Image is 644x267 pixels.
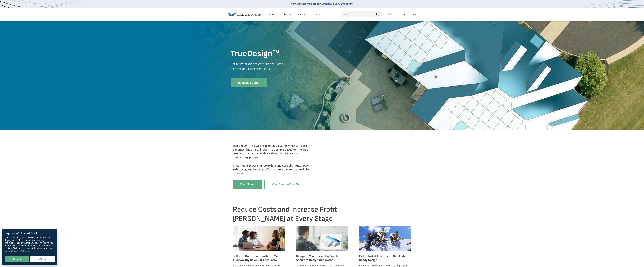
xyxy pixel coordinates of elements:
[328,144,407,189] iframe: TrueDesign 2.0 Demo Video
[233,144,312,164] p: TrueDesign™ is a web-based 3D visualizer that will auto-generate final, install ready PV designs ...
[30,256,55,262] button: Close
[411,13,416,16] div: Login
[231,48,322,59] h1: TrueDesign™
[231,62,322,76] p: Get to installation faster with final, install- ready solar designs from day 1.
[231,78,267,87] a: Request a Demo
[12,250,29,253] a: Privacy Policies
[359,254,409,262] strong: Get to Install Faster with One Install-Ready Design
[296,226,348,251] img: man looking at roof design in laptop
[341,11,382,17] input: Search
[5,256,29,262] button: Accept
[291,2,353,6] a: Now get 3D models for virtually every property!
[264,180,308,189] a: View Sample Data Set
[5,232,55,235] div: Eagleview’s Use of Cookies
[233,205,370,223] h2: Reduce Costs and Increase Profit [PERSON_NAME] at Every Stage
[233,164,312,180] p: That means fewer change orders and cancellations, lower soft costs, and better profit margins at ...
[233,254,281,262] strong: Sell with Confidence with the Most Trustworthy Solar Data Available
[402,13,405,16] a: Buy
[267,13,275,16] div: Products
[233,180,262,189] a: Data Sheet
[387,13,396,16] div: Talk To Us
[296,254,340,262] strong: Design in Minutes with a Simple, Accurate Design Generator
[5,237,55,253] div: We use cookies to enhance your experience, to display customized content, and to analyze site tra...
[297,13,307,16] a: Developer
[282,13,291,16] div: Solutions
[313,13,323,16] div: Resources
